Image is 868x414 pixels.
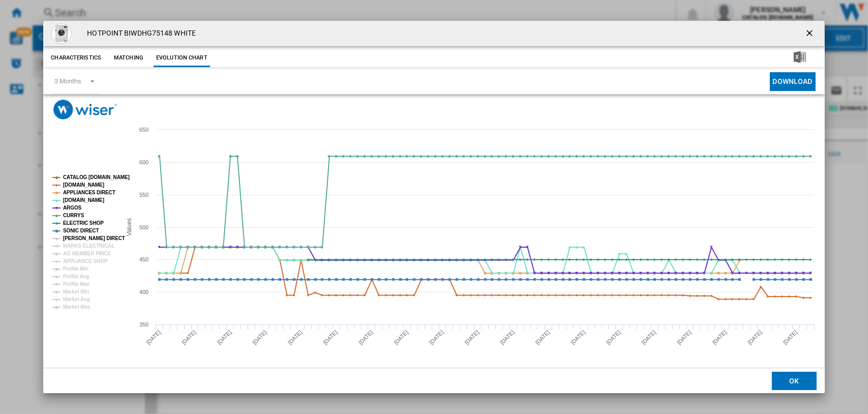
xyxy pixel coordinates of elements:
tspan: Values [126,218,133,236]
tspan: MARKS ELECTRICAL [63,243,114,249]
button: Characteristics [48,49,104,67]
tspan: AO MEMBER PRICE [63,251,111,256]
tspan: 600 [139,159,148,165]
div: 3 Months [54,77,81,85]
tspan: [DATE] [145,329,162,346]
tspan: ELECTRIC SHOP [63,220,104,226]
tspan: [PERSON_NAME] DIRECT [63,235,125,241]
button: Download in Excel [777,49,822,67]
img: excel-24x24.png [794,51,806,63]
img: logo_wiser_300x94.png [53,100,117,120]
md-dialog: Product popup [43,21,824,394]
ng-md-icon: getI18NText('BUTTONS.CLOSE_DIALOG') [804,28,817,40]
tspan: 400 [139,289,148,295]
button: Download [770,72,816,91]
tspan: [DATE] [676,329,693,346]
tspan: 500 [139,224,148,230]
tspan: [DATE] [746,329,763,346]
tspan: [DATE] [393,329,410,346]
tspan: [DATE] [181,329,197,346]
tspan: [DATE] [428,329,445,346]
tspan: [DATE] [357,329,374,346]
tspan: Market Min [63,289,89,294]
tspan: Profile Min [63,266,88,272]
tspan: CURRYS [63,213,84,218]
tspan: APPLIANCES DIRECT [63,190,115,195]
button: Evolution chart [154,49,210,67]
img: biwdhg75148ukn_e.jpg [51,23,72,44]
tspan: Market Max [63,304,91,310]
button: OK [772,372,817,390]
tspan: [DATE] [641,329,657,346]
tspan: Market Avg [63,297,89,302]
tspan: [DATE] [287,329,304,346]
button: getI18NText('BUTTONS.CLOSE_DIALOG') [800,23,821,44]
tspan: [DATE] [464,329,481,346]
tspan: [DATE] [534,329,551,346]
tspan: [DATE] [216,329,233,346]
tspan: 350 [139,321,148,328]
tspan: 450 [139,256,148,262]
tspan: 650 [139,127,148,133]
tspan: [DATE] [711,329,728,346]
tspan: Profile Max [63,281,90,287]
tspan: 550 [139,192,148,198]
tspan: [DATE] [251,329,268,346]
tspan: [DATE] [570,329,587,346]
tspan: SONIC DIRECT [63,228,99,233]
tspan: [DATE] [499,329,516,346]
tspan: CATALOG [DOMAIN_NAME] [63,174,130,180]
tspan: [DATE] [322,329,339,346]
tspan: [DATE] [782,329,799,346]
tspan: APPLIANCE SHOP [63,258,108,264]
tspan: [DOMAIN_NAME] [63,197,104,203]
tspan: ARGOS [63,205,82,211]
tspan: [DATE] [605,329,622,346]
button: Matching [106,49,151,67]
tspan: Profile Avg [63,274,89,279]
h4: HOTPOINT BIWDHG75148 WHITE [82,28,196,39]
tspan: [DOMAIN_NAME] [63,182,104,188]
